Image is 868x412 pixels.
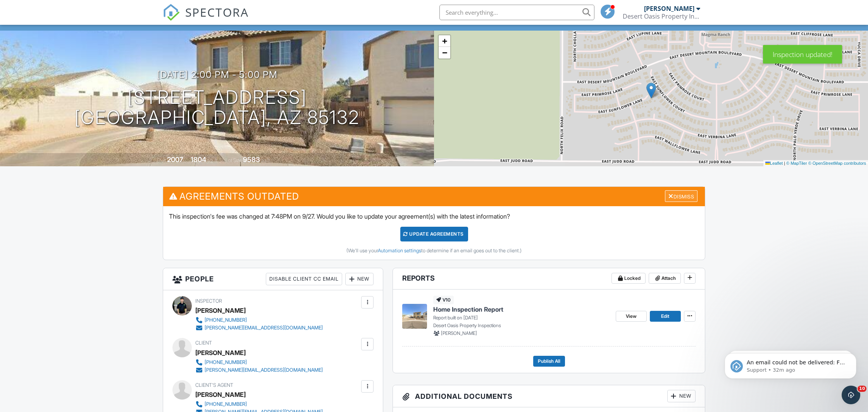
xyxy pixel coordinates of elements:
[439,47,450,59] a: Zoom out
[205,359,247,365] div: [PHONE_NUMBER]
[74,87,360,128] h1: [STREET_ADDRESS] [GEOGRAPHIC_DATA], AZ 85132
[667,390,696,402] div: New
[205,325,323,331] div: [PERSON_NAME][EMAIL_ADDRESS][DOMAIN_NAME]
[195,359,323,366] a: [PHONE_NUMBER]
[191,155,206,164] div: 1804
[163,268,383,290] h3: People
[623,12,700,20] div: Desert Oasis Property Inspections
[345,273,374,285] div: New
[157,69,277,80] h3: [DATE] 2:00 pm - 5:00 pm
[765,161,783,165] a: Leaflet
[167,155,183,164] div: 2007
[442,48,447,57] span: −
[195,324,323,332] a: [PERSON_NAME][EMAIL_ADDRESS][DOMAIN_NAME]
[763,45,842,64] div: Inspection updated!
[378,248,421,253] a: Automation settings
[226,157,242,163] span: Lot Size
[195,400,323,408] a: [PHONE_NUMBER]
[665,190,697,202] div: Dismiss
[784,161,785,165] span: |
[713,337,868,391] iframe: Intercom notifications message
[157,157,166,163] span: Built
[261,157,271,163] span: sq.ft.
[195,366,323,374] a: [PERSON_NAME][EMAIL_ADDRESS][DOMAIN_NAME]
[195,298,222,304] span: Inspector
[842,386,860,404] iframe: Intercom live chat
[207,157,218,163] span: sq. ft.
[808,161,866,165] a: © OpenStreetMap contributors
[185,4,249,20] span: SPECTORA
[195,347,246,359] div: [PERSON_NAME]
[195,305,246,316] div: [PERSON_NAME]
[205,317,247,323] div: [PHONE_NUMBER]
[195,389,246,400] a: [PERSON_NAME]
[439,35,450,47] a: Zoom in
[195,382,233,388] span: Client's Agent
[644,5,694,12] div: [PERSON_NAME]
[393,385,705,407] h3: Additional Documents
[205,367,323,373] div: [PERSON_NAME][EMAIL_ADDRESS][DOMAIN_NAME]
[163,206,705,260] div: This inspection's fee was changed at 7:48PM on 9/27. Would you like to update your agreement(s) w...
[439,5,594,20] input: Search everything...
[243,155,260,164] div: 9583
[163,10,249,27] a: SPECTORA
[786,161,807,165] a: © MapTiler
[400,227,468,241] div: Update Agreements
[442,36,447,46] span: +
[195,316,323,324] a: [PHONE_NUMBER]
[163,4,180,21] img: The Best Home Inspection Software - Spectora
[205,401,247,407] div: [PHONE_NUMBER]
[646,83,656,98] img: Marker
[169,248,699,254] div: (We'll use your to determine if an email goes out to the client.)
[195,340,212,346] span: Client
[858,386,866,392] span: 10
[266,273,342,285] div: Disable Client CC Email
[163,187,705,206] h3: Agreements Outdated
